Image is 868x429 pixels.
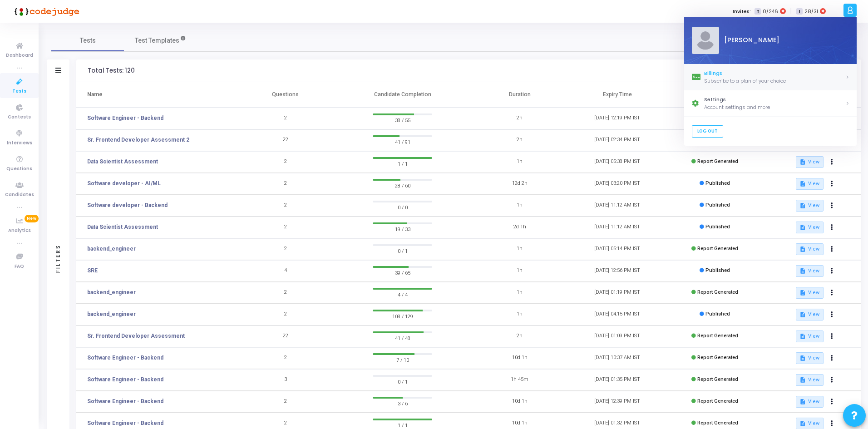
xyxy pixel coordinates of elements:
td: [DATE] 12:56 PM IST [568,260,666,282]
span: 39 / 65 [373,268,432,277]
button: View [796,309,824,321]
a: Software developer - Backend [87,201,168,209]
td: 2d 1h [471,217,568,238]
td: 1h [471,260,568,282]
span: FAQ [15,263,24,271]
a: SRE [87,266,98,275]
span: 0 / 1 [373,377,432,386]
button: View [796,396,824,408]
button: View [796,287,824,299]
td: 1h [471,195,568,217]
td: 10d 1h [471,391,568,413]
span: Report Generated [697,158,738,164]
td: [DATE] 04:15 PM IST [568,304,666,325]
mat-icon: description [799,181,806,187]
mat-icon: description [799,355,806,361]
span: Candidates [5,191,34,199]
td: 1h [471,282,568,304]
a: Data Scientist Assessment [87,158,158,166]
button: View [796,178,824,190]
mat-icon: description [799,377,806,383]
div: Total Tests: 120 [88,67,135,74]
span: Published [705,224,730,230]
mat-icon: description [799,333,806,340]
span: 108 / 129 [373,311,432,321]
div: Billings [704,69,845,77]
span: Published [705,202,730,208]
button: View [796,222,824,233]
td: 2 [237,173,334,195]
mat-icon: description [799,420,806,427]
th: Expiry Time [568,82,666,108]
button: View [796,243,824,255]
span: 19 / 33 [373,224,432,233]
td: 2h [471,325,568,347]
td: [DATE] 05:38 PM IST [568,151,666,173]
td: 22 [237,129,334,151]
td: [DATE] 12:39 PM IST [568,391,666,413]
th: Candidate Completion [334,82,471,108]
td: 1h [471,238,568,260]
td: [DATE] 11:12 AM IST [568,217,666,238]
a: Software Engineer - Backend [87,354,163,362]
span: | [790,6,792,16]
a: Software Engineer - Backend [87,375,163,384]
span: Tests [12,88,26,95]
th: Status [666,82,764,108]
button: View [796,156,824,168]
td: 2 [237,391,334,413]
a: Software developer - AI/ML [87,179,161,187]
span: Report Generated [697,289,738,295]
td: 2 [237,282,334,304]
span: 1 / 1 [373,159,432,168]
td: [DATE] 12:19 PM IST [568,108,666,129]
a: backend_engineer [87,245,136,253]
td: 1h [471,151,568,173]
span: Published [705,180,730,186]
td: [DATE] 11:12 AM IST [568,195,666,217]
span: 7 / 10 [373,355,432,364]
td: 2 [237,195,334,217]
label: Invites: [733,8,751,15]
span: Published [705,311,730,317]
div: Subscribe to a plan of your choice [704,77,845,85]
span: 0 / 0 [373,202,432,212]
span: New [25,215,39,222]
span: Contests [8,113,31,121]
td: 2 [237,217,334,238]
div: Filters [54,208,62,308]
span: Questions [6,165,32,173]
td: [DATE] 02:34 PM IST [568,129,666,151]
a: Software Engineer - Backend [87,114,163,122]
span: 0 / 1 [373,246,432,255]
span: Dashboard [6,52,33,59]
th: Name [76,82,237,108]
span: 28 / 60 [373,181,432,190]
img: Profile Picture [691,27,719,54]
span: 4 / 4 [373,290,432,299]
span: 38 / 55 [373,115,432,124]
span: 41 / 91 [373,137,432,146]
a: backend_engineer [87,310,136,318]
div: Account settings and more [704,104,845,111]
a: backend_engineer [87,288,136,296]
a: Log Out [691,125,723,138]
mat-icon: description [799,224,806,231]
span: Tests [80,36,96,45]
td: [DATE] 05:14 PM IST [568,238,666,260]
button: View [796,330,824,342]
span: Report Generated [697,246,738,251]
td: [DATE] 10:37 AM IST [568,347,666,369]
td: 2h [471,129,568,151]
mat-icon: description [799,268,806,274]
mat-icon: description [799,202,806,209]
a: Sr. Frontend Developer Assessment 2 [87,136,189,144]
td: 2 [237,108,334,129]
a: Data Scientist Assessment [87,223,158,231]
div: Settings [704,96,845,104]
span: T [755,8,760,15]
td: 22 [237,325,334,347]
span: Report Generated [697,420,738,426]
span: Test Templates [135,36,179,45]
span: Interviews [7,139,32,147]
